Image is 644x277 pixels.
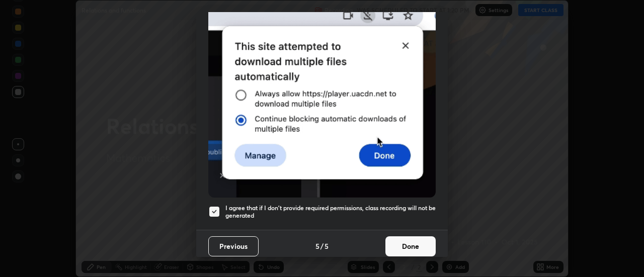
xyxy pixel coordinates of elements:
h4: 5 [325,241,329,251]
h4: 5 [315,241,319,251]
h4: / [320,241,324,251]
button: Previous [208,236,259,256]
button: Done [385,236,436,256]
h5: I agree that if I don't provide required permissions, class recording will not be generated [225,204,436,220]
